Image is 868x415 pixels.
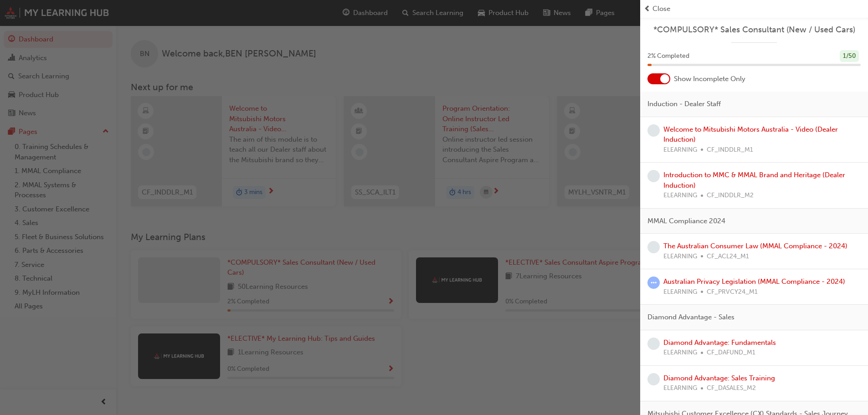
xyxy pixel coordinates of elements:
[663,277,845,286] a: Australian Privacy Legislation (MMAL Compliance - 2024)
[647,170,660,182] span: learningRecordVerb_NONE-icon
[663,125,838,144] a: Welcome to Mitsubishi Motors Australia - Video (Dealer Induction)
[663,287,697,297] span: ELEARNING
[707,383,756,394] span: CF_DASALES_M2
[663,348,697,358] span: ELEARNING
[647,312,734,323] span: Diamond Advantage - Sales
[707,145,753,155] span: CF_INDDLR_M1
[663,190,697,201] span: ELEARNING
[663,374,775,382] a: Diamond Advantage: Sales Training
[663,171,845,190] a: Introduction to MMC & MMAL Brand and Heritage (Dealer Induction)
[644,4,651,14] span: prev-icon
[647,216,725,226] span: MMAL Compliance 2024
[840,50,859,62] div: 1 / 50
[647,241,660,253] span: learningRecordVerb_NONE-icon
[647,51,689,61] span: 2 % Completed
[663,145,697,155] span: ELEARNING
[647,373,660,385] span: learningRecordVerb_NONE-icon
[663,383,697,394] span: ELEARNING
[707,251,749,262] span: CF_ACL24_M1
[663,338,776,347] a: Diamond Advantage: Fundamentals
[647,25,861,35] a: *COMPULSORY* Sales Consultant (New / Used Cars)
[663,242,847,250] a: The Australian Consumer Law (MMAL Compliance - 2024)
[707,348,755,358] span: CF_DAFUND_M1
[647,99,721,109] span: Induction - Dealer Staff
[644,4,864,14] button: prev-iconClose
[707,190,754,201] span: CF_INDDLR_M2
[647,338,660,350] span: learningRecordVerb_NONE-icon
[674,74,745,84] span: Show Incomplete Only
[647,124,660,137] span: learningRecordVerb_NONE-icon
[647,277,660,289] span: learningRecordVerb_ATTEMPT-icon
[652,4,670,14] span: Close
[663,251,697,262] span: ELEARNING
[707,287,758,297] span: CF_PRVCY24_M1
